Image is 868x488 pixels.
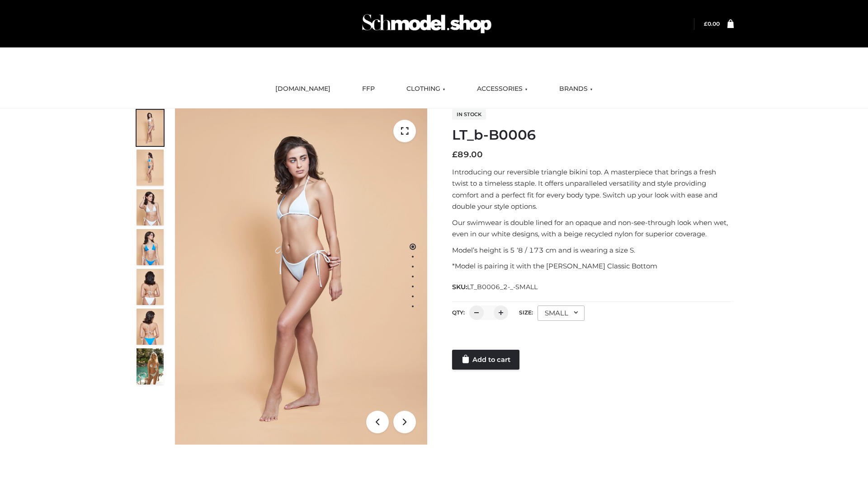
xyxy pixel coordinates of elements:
[137,348,164,385] img: Arieltop_CloudNine_AzureSky2.jpg
[452,282,538,292] span: SKU:
[137,269,164,305] img: ArielClassicBikiniTop_CloudNine_AzureSky_OW114ECO_7-scaled.jpg
[704,20,720,27] a: £0.00
[552,79,599,99] a: BRANDS
[467,283,538,291] span: LT_B0006_2-_-SMALL
[452,109,486,120] span: In stock
[137,189,164,225] img: ArielClassicBikiniTop_CloudNine_AzureSky_OW114ECO_3-scaled.jpg
[452,150,483,160] bdi: 89.00
[452,127,734,143] h1: LT_b-B0006
[519,309,533,316] label: Size:
[137,309,164,345] img: ArielClassicBikiniTop_CloudNine_AzureSky_OW114ECO_8-scaled.jpg
[452,350,519,370] a: Add to cart
[452,244,734,256] p: Model’s height is 5 ‘8 / 173 cm and is wearing a size S.
[269,79,337,99] a: [DOMAIN_NAME]
[452,260,734,272] p: *Model is pairing it with the [PERSON_NAME] Classic Bottom
[137,150,164,186] img: ArielClassicBikiniTop_CloudNine_AzureSky_OW114ECO_2-scaled.jpg
[355,79,382,99] a: FFP
[137,110,164,146] img: ArielClassicBikiniTop_CloudNine_AzureSky_OW114ECO_1-scaled.jpg
[704,20,708,27] span: £
[452,217,734,240] p: Our swimwear is double lined for an opaque and non-see-through look when wet, even in our white d...
[452,309,465,316] label: QTY:
[400,79,452,99] a: CLOTHING
[137,229,164,265] img: ArielClassicBikiniTop_CloudNine_AzureSky_OW114ECO_4-scaled.jpg
[452,166,734,212] p: Introducing our reversible triangle bikini top. A masterpiece that brings a fresh twist to a time...
[538,305,585,321] div: SMALL
[704,20,720,27] bdi: 0.00
[470,79,534,99] a: ACCESSORIES
[452,150,458,160] span: £
[359,6,495,42] img: Schmodel Admin 964
[175,108,427,445] img: ArielClassicBikiniTop_CloudNine_AzureSky_OW114ECO_1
